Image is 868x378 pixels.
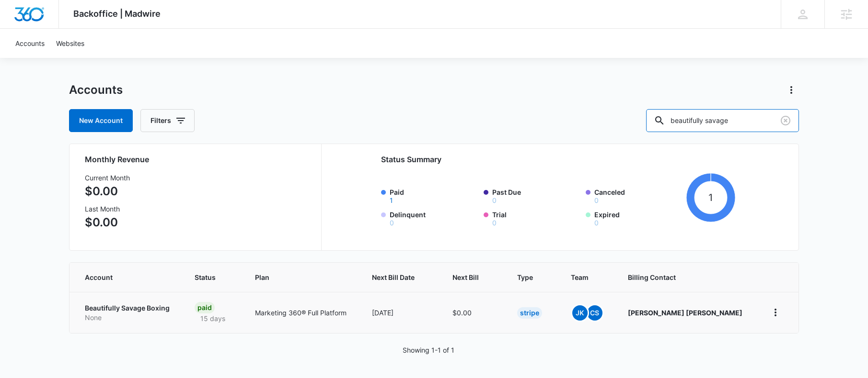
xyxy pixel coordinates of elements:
[517,272,534,282] span: Type
[85,303,172,322] a: Beautifully Savage BoxingNone
[85,173,130,183] h3: Current Month
[587,305,602,321] span: CS
[85,313,172,322] p: None
[372,272,416,282] span: Next Bill Date
[73,9,161,19] span: Backoffice | Madwire
[195,302,215,313] div: Paid
[390,197,393,204] button: Paid
[69,83,123,97] h1: Accounts
[594,210,683,226] label: Expired
[571,272,591,282] span: Team
[594,187,683,204] label: Canceled
[708,191,713,203] tspan: 1
[69,109,133,132] a: New Account
[628,272,745,282] span: Billing Contact
[195,272,218,282] span: Status
[10,29,50,58] a: Accounts
[50,29,90,58] a: Websites
[195,313,231,323] p: 15 days
[85,154,310,165] h2: Monthly Revenue
[255,308,348,318] p: Marketing 360® Full Platform
[85,272,158,282] span: Account
[403,345,454,355] p: Showing 1-1 of 1
[628,309,742,317] strong: [PERSON_NAME] [PERSON_NAME]
[85,303,172,313] p: Beautifully Savage Boxing
[140,109,195,132] button: Filters
[441,292,505,333] td: $0.00
[255,272,348,282] span: Plan
[492,187,580,204] label: Past Due
[381,154,735,165] h2: Status Summary
[360,292,441,333] td: [DATE]
[646,109,799,132] input: Search
[768,305,783,320] button: home
[85,204,130,214] h3: Last Month
[85,183,130,200] p: $0.00
[517,307,542,319] div: Stripe
[778,113,793,128] button: Clear
[390,187,478,204] label: Paid
[572,305,588,321] span: JK
[784,82,799,98] button: Actions
[390,210,478,226] label: Delinquent
[492,210,580,226] label: Trial
[85,214,130,231] p: $0.00
[452,272,480,282] span: Next Bill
